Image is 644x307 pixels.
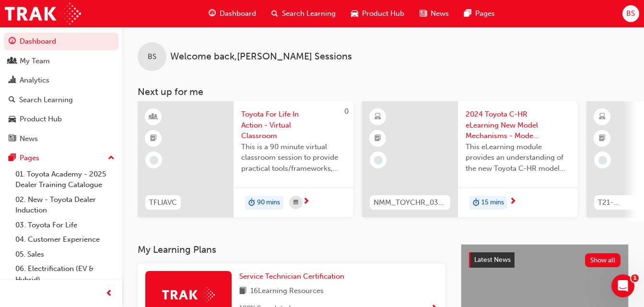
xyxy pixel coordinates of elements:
[598,156,607,165] span: learningRecordVerb_NONE-icon
[475,8,495,19] span: Pages
[4,149,118,167] button: Pages
[626,8,635,19] span: BS
[20,114,62,125] div: Product Hub
[148,51,156,62] span: BS
[631,274,639,282] span: 1
[105,288,113,300] span: prev-icon
[239,285,246,297] span: book-icon
[4,33,118,50] a: Dashboard
[5,3,81,24] img: Trak
[150,132,157,145] span: booktick-icon
[250,285,324,297] span: 16 Learning Resources
[282,8,336,19] span: Search Learning
[12,247,118,262] a: 05. Sales
[9,57,16,66] span: people-icon
[464,8,471,20] span: pages-icon
[150,156,158,165] span: learningRecordVerb_NONE-icon
[201,4,264,24] a: guage-iconDashboard
[12,261,118,287] a: 06. Electrification (EV & Hybrid)
[248,197,255,209] span: duration-icon
[220,8,256,19] span: Dashboard
[9,115,16,124] span: car-icon
[362,101,578,217] a: NMM_TOYCHR_032024_MODULE_12024 Toyota C-HR eLearning New Model Mechanisms - Model Outline (Module...
[481,197,504,208] span: 15 mins
[9,37,16,46] span: guage-icon
[412,4,457,24] a: news-iconNews
[138,101,353,217] a: 0TFLIAVCToyota For Life In Action - Virtual ClassroomThis is a 90 minute virtual classroom sessio...
[375,132,381,145] span: booktick-icon
[12,167,118,192] a: 01. Toyota Academy - 2025 Dealer Training Catalogue
[108,152,115,165] span: up-icon
[19,94,73,106] div: Search Learning
[374,197,446,208] span: NMM_TOYCHR_032024_MODULE_1
[9,154,16,163] span: pages-icon
[351,8,358,20] span: car-icon
[257,197,280,208] span: 90 mins
[20,75,49,86] div: Analytics
[599,132,606,145] span: booktick-icon
[170,51,352,62] span: Welcome back , [PERSON_NAME] Sessions
[12,218,118,233] a: 03. Toyota For Life
[431,8,449,19] span: News
[241,142,346,174] span: This is a 90 minute virtual classroom session to provide practical tools/frameworks, behaviours a...
[4,91,118,109] a: Search Learning
[122,86,644,97] h3: Next up for me
[473,197,480,209] span: duration-icon
[264,4,343,24] a: search-iconSearch Learning
[209,8,216,20] span: guage-icon
[4,130,118,148] a: News
[239,271,348,282] a: Service Technician Certification
[457,4,503,24] a: pages-iconPages
[20,133,38,144] div: News
[303,198,310,206] span: next-icon
[420,8,427,20] span: news-icon
[239,272,344,281] span: Service Technician Certification
[271,8,278,20] span: search-icon
[4,110,118,128] a: Product Hub
[622,5,639,22] button: BS
[344,107,349,116] span: 0
[293,197,298,209] span: calendar-icon
[20,153,39,164] div: Pages
[12,232,118,247] a: 04. Customer Experience
[9,76,16,85] span: chart-icon
[4,31,118,149] button: DashboardMy TeamAnalyticsSearch LearningProduct HubNews
[20,56,50,67] div: My Team
[162,287,215,302] img: Trak
[474,256,511,264] span: Latest News
[375,111,381,123] span: learningResourceType_ELEARNING-icon
[599,111,606,123] span: learningResourceType_ELEARNING-icon
[4,52,118,70] a: My Team
[9,96,15,105] span: search-icon
[241,109,346,142] span: Toyota For Life In Action - Virtual Classroom
[611,274,634,297] iframe: Intercom live chat
[585,253,621,267] button: Show all
[138,244,445,255] h3: My Learning Plans
[149,197,177,208] span: TFLIAVC
[12,192,118,218] a: 02. New - Toyota Dealer Induction
[150,111,157,123] span: learningResourceType_INSTRUCTOR_LED-icon
[362,8,404,19] span: Product Hub
[343,4,412,24] a: car-iconProduct Hub
[466,109,570,142] span: 2024 Toyota C-HR eLearning New Model Mechanisms - Model Outline (Module 1)
[469,252,621,268] a: Latest NewsShow all
[4,71,118,89] a: Analytics
[374,156,383,165] span: learningRecordVerb_NONE-icon
[466,142,570,174] span: This eLearning module provides an understanding of the new Toyota C-HR model line-up and their Ka...
[509,198,516,206] span: next-icon
[9,135,16,143] span: news-icon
